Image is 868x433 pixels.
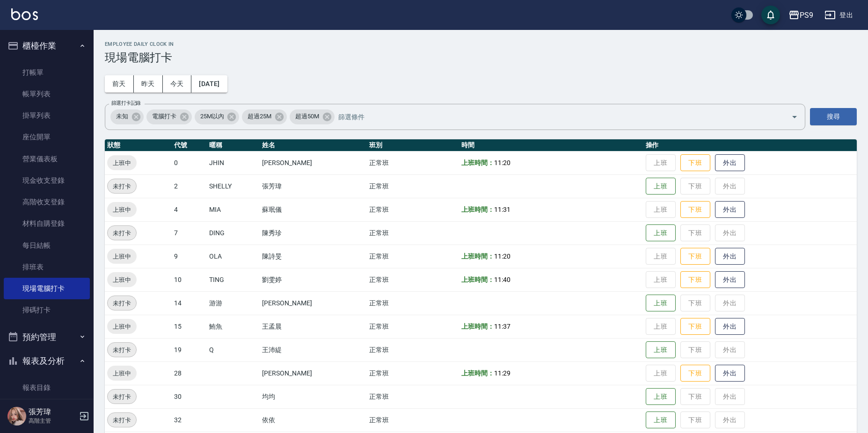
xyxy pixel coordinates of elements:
[4,349,90,373] button: 報表及分析
[367,174,459,198] td: 正常班
[163,75,192,93] button: 今天
[810,108,857,125] button: 搜尋
[367,291,459,315] td: 正常班
[260,361,367,385] td: [PERSON_NAME]
[680,201,710,218] button: 下班
[4,126,90,148] a: 座位開單
[4,34,90,58] button: 櫃檯作業
[110,112,134,121] span: 未知
[260,198,367,221] td: 蘇珉儀
[646,224,676,242] button: 上班
[4,213,90,234] a: 材料自購登錄
[108,298,136,308] span: 未打卡
[4,62,90,83] a: 打帳單
[715,271,745,289] button: 外出
[494,369,511,377] span: 11:29
[260,408,367,432] td: 依依
[172,245,207,268] td: 9
[367,221,459,245] td: 正常班
[646,341,676,359] button: 上班
[195,112,230,121] span: 25M以內
[680,365,710,382] button: 下班
[29,407,76,417] h5: 張芳瑋
[643,139,857,152] th: 操作
[367,315,459,338] td: 正常班
[646,411,676,429] button: 上班
[172,221,207,245] td: 7
[107,158,137,168] span: 上班中
[680,248,710,265] button: 下班
[367,245,459,268] td: 正常班
[336,108,775,125] input: 篩選條件
[494,276,511,283] span: 11:40
[461,159,494,166] b: 上班時間：
[172,385,207,408] td: 30
[7,407,26,426] img: Person
[172,151,207,174] td: 0
[494,323,511,330] span: 11:37
[107,252,137,261] span: 上班中
[4,235,90,256] a: 每日結帳
[260,174,367,198] td: 張芳瑋
[785,6,817,25] button: PS9
[260,151,367,174] td: [PERSON_NAME]
[108,392,136,402] span: 未打卡
[207,198,260,221] td: MIA
[715,154,745,172] button: 外出
[715,201,745,218] button: 外出
[646,388,676,405] button: 上班
[459,139,643,152] th: 時間
[4,325,90,349] button: 預約管理
[105,41,857,47] h2: Employee Daily Clock In
[4,278,90,299] a: 現場電腦打卡
[4,105,90,126] a: 掛單列表
[207,151,260,174] td: JHIN
[207,174,260,198] td: SHELLY
[800,9,813,21] div: PS9
[207,139,260,152] th: 暱稱
[494,159,511,166] span: 11:20
[646,178,676,195] button: 上班
[260,268,367,291] td: 劉雯婷
[715,318,745,335] button: 外出
[367,139,459,152] th: 班別
[105,139,172,152] th: 狀態
[172,268,207,291] td: 10
[207,315,260,338] td: 鮪魚
[461,276,494,283] b: 上班時間：
[461,323,494,330] b: 上班時間：
[107,368,137,378] span: 上班中
[107,275,137,285] span: 上班中
[146,112,182,121] span: 電腦打卡
[4,256,90,278] a: 排班表
[367,151,459,174] td: 正常班
[172,139,207,152] th: 代號
[4,191,90,213] a: 高階收支登錄
[4,299,90,321] a: 掃碼打卡
[207,221,260,245] td: DING
[207,268,260,291] td: TING
[715,365,745,382] button: 外出
[242,112,277,121] span: 超過25M
[172,315,207,338] td: 15
[172,174,207,198] td: 2
[290,112,325,121] span: 超過50M
[787,109,802,124] button: Open
[367,198,459,221] td: 正常班
[172,291,207,315] td: 14
[646,295,676,312] button: 上班
[207,338,260,361] td: Q
[207,245,260,268] td: OLA
[821,7,857,24] button: 登出
[191,75,227,93] button: [DATE]
[195,109,240,124] div: 25M以內
[110,109,144,124] div: 未知
[105,75,134,93] button: 前天
[260,338,367,361] td: 王沛緹
[367,385,459,408] td: 正常班
[260,221,367,245] td: 陳秀珍
[680,154,710,172] button: 下班
[260,385,367,408] td: 均均
[108,345,136,355] span: 未打卡
[715,248,745,265] button: 外出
